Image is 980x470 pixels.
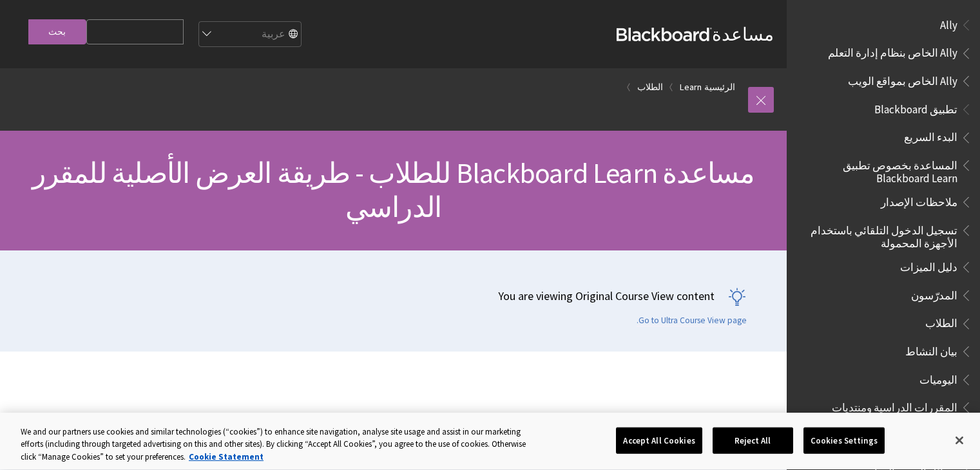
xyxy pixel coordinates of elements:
span: تطبيق Blackboard [874,99,957,116]
strong: Blackboard [617,28,712,41]
span: تسجيل الدخول التلقائي باستخدام الأجهزة المحمولة [802,220,957,250]
a: Go to Ultra Course View page. [637,315,747,326]
a: Learn [680,79,702,95]
span: البدء السريع [904,127,957,144]
span: المساعدة بخصوص تطبيق Blackboard Learn [802,155,957,185]
span: الطلاب [925,313,957,330]
p: You are viewing Original Course View content [13,288,747,304]
input: بحث [28,19,86,44]
span: Ally [940,14,957,32]
a: الرئيسية [704,79,735,95]
span: مساعدة Blackboard Learn للطلاب - طريقة العرض الأصلية للمقرر الدراسي [32,155,755,225]
span: المقررات الدراسية ومنتديات المجموعات [802,397,957,427]
span: Ally الخاص بمواقع الويب [848,70,957,88]
button: Reject All [713,427,793,454]
select: Site Language Selector [198,22,301,48]
span: المدرّسون [911,285,957,302]
nav: Book outline for Anthology Ally Help [794,14,972,92]
button: Cookies Settings [803,427,885,454]
a: مساعدةBlackboard [617,23,774,46]
span: Ally الخاص بنظام إدارة التعلم [828,42,957,60]
span: ملاحظات الإصدار [881,191,957,209]
div: We and our partners use cookies and similar technologies (“cookies”) to enhance site navigation, ... [21,426,539,464]
a: More information about your privacy, opens in a new tab [189,451,264,462]
span: بيان النشاط [905,341,957,358]
button: Accept All Cookies [616,427,702,454]
span: دليل الميزات [900,256,957,274]
button: Close [945,426,974,455]
span: اليوميات [919,369,957,386]
a: الطلاب [637,79,663,95]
